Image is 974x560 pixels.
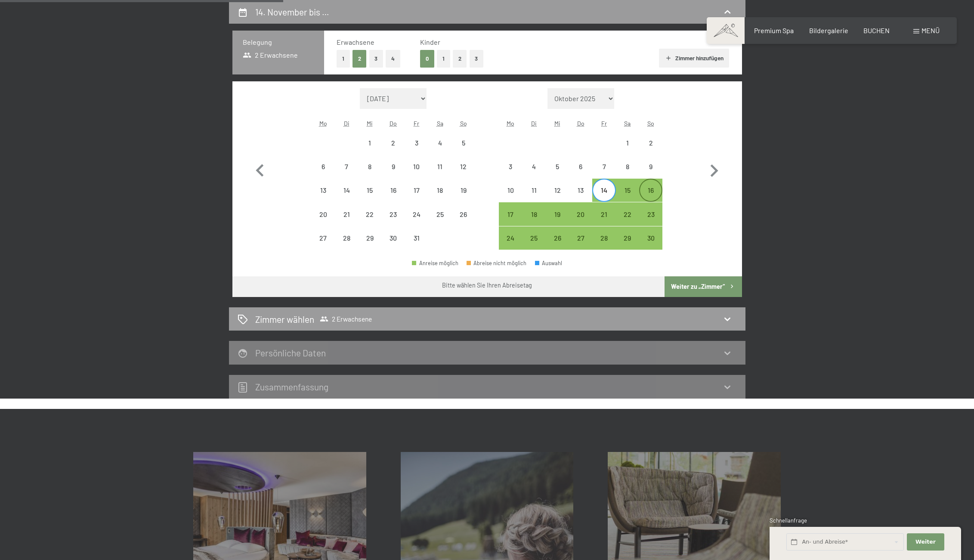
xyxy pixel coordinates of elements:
[312,163,334,185] div: 6
[499,179,522,202] div: Mon Nov 10 2025
[451,179,475,202] div: Abreise nicht möglich
[593,235,615,256] div: 28
[255,313,314,325] h2: Zimmer wählen
[358,202,381,226] div: Wed Oct 22 2025
[358,179,381,202] div: Abreise nicht möglich
[405,226,428,250] div: Fri Oct 31 2025
[546,155,569,178] div: Wed Nov 05 2025
[507,120,514,127] abbr: Montag
[312,155,335,178] div: Abreise nicht möglich
[319,120,327,127] abbr: Montag
[499,202,522,226] div: Abreise möglich
[546,155,569,178] div: Abreise nicht möglich
[639,131,662,155] div: Sun Nov 02 2025
[616,179,639,202] div: Abreise möglich
[523,163,545,185] div: 4
[451,179,475,202] div: Sun Oct 19 2025
[335,179,358,202] div: Abreise nicht möglich
[546,202,569,226] div: Wed Nov 19 2025
[640,187,662,208] div: 16
[460,120,467,127] abbr: Sonntag
[382,179,405,202] div: Abreise nicht möglich
[616,226,639,250] div: Abreise möglich
[569,202,592,226] div: Thu Nov 20 2025
[616,155,639,178] div: Abreise nicht möglich
[523,235,545,256] div: 25
[907,533,944,551] button: Weiter
[336,187,357,208] div: 14
[523,202,546,226] div: Tue Nov 18 2025
[592,155,615,178] div: Fri Nov 07 2025
[616,226,639,250] div: Sat Nov 29 2025
[412,260,458,266] div: Anreise möglich
[312,202,335,226] div: Mon Oct 20 2025
[500,235,521,256] div: 24
[405,179,428,202] div: Fri Oct 17 2025
[382,226,405,250] div: Abreise nicht möglich
[312,187,334,208] div: 13
[358,202,381,226] div: Abreise nicht möglich
[617,187,638,208] div: 15
[770,517,807,524] span: Schnellanfrage
[546,179,569,202] div: Abreise nicht möglich
[382,202,405,226] div: Abreise nicht möglich
[428,131,451,155] div: Sat Oct 04 2025
[255,347,326,358] h2: Persönliche Daten
[335,202,358,226] div: Abreise nicht möglich
[639,202,662,226] div: Sun Nov 23 2025
[312,155,335,178] div: Mon Oct 06 2025
[592,202,615,226] div: Fri Nov 21 2025
[592,179,615,202] div: Abreise möglich
[499,179,522,202] div: Abreise nicht möglich
[569,155,592,178] div: Thu Nov 06 2025
[405,202,428,226] div: Fri Oct 24 2025
[405,155,428,178] div: Abreise nicht möglich
[383,235,404,256] div: 30
[359,235,380,256] div: 29
[336,235,357,256] div: 28
[428,202,451,226] div: Sat Oct 25 2025
[639,155,662,178] div: Sun Nov 09 2025
[382,202,405,226] div: Thu Oct 23 2025
[809,26,848,34] a: Bildergalerie
[592,179,615,202] div: Fri Nov 14 2025
[358,155,381,178] div: Abreise nicht möglich
[554,120,560,127] abbr: Mittwoch
[406,187,427,208] div: 17
[382,131,405,155] div: Thu Oct 02 2025
[437,50,450,68] button: 1
[569,202,592,226] div: Abreise möglich
[451,131,475,155] div: Abreise nicht möglich
[452,187,474,208] div: 19
[428,179,451,202] div: Sat Oct 18 2025
[336,211,357,232] div: 21
[312,179,335,202] div: Mon Oct 13 2025
[593,211,615,232] div: 21
[335,155,358,178] div: Tue Oct 07 2025
[467,260,527,266] div: Abreise nicht möglich
[547,211,568,232] div: 19
[359,163,380,185] div: 8
[593,163,615,185] div: 7
[915,538,936,546] span: Weiter
[523,226,546,250] div: Tue Nov 25 2025
[499,226,522,250] div: Abreise möglich
[499,155,522,178] div: Abreise nicht möglich
[359,211,380,232] div: 22
[639,226,662,250] div: Abreise möglich
[312,226,335,250] div: Abreise nicht möglich
[570,235,591,256] div: 27
[312,202,335,226] div: Abreise nicht möglich
[639,131,662,155] div: Abreise nicht möglich
[335,226,358,250] div: Abreise nicht möglich
[428,202,451,226] div: Abreise nicht möglich
[382,155,405,178] div: Abreise nicht möglich
[592,202,615,226] div: Abreise möglich
[358,226,381,250] div: Abreise nicht möglich
[335,155,358,178] div: Abreise nicht möglich
[547,187,568,208] div: 12
[390,120,397,127] abbr: Donnerstag
[358,155,381,178] div: Wed Oct 08 2025
[337,50,350,68] button: 1
[523,226,546,250] div: Abreise möglich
